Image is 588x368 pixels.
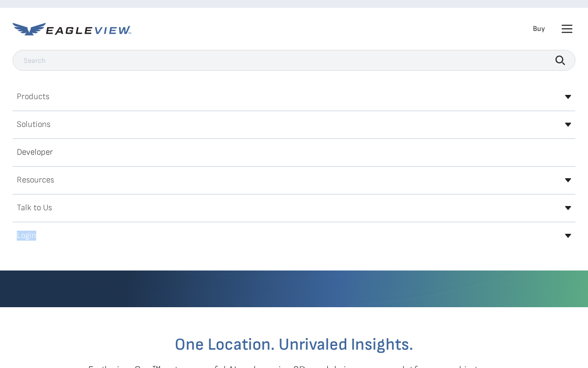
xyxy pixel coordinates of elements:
a: Developer [13,144,575,161]
h2: One Location. Unrivaled Insights. [20,337,568,353]
h2: Talk to Us [17,204,52,212]
h2: Login [17,232,36,240]
h2: Products [17,93,49,101]
a: Buy [533,24,545,34]
h2: Developer [17,148,53,157]
input: Search [13,50,575,71]
h2: Solutions [17,121,50,129]
h2: Resources [17,176,54,185]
